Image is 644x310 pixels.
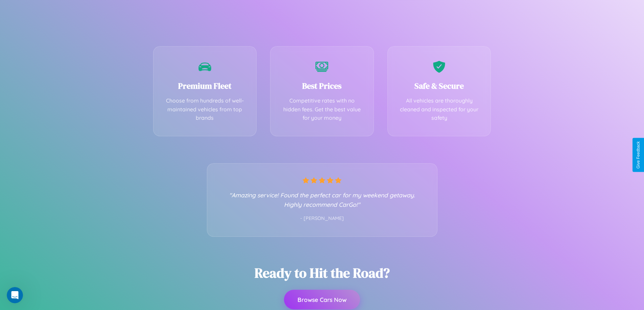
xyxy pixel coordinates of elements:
[636,141,641,169] div: Give Feedback
[221,214,424,223] p: - [PERSON_NAME]
[164,96,246,122] p: Choose from hundreds of well-maintained vehicles from top brands
[7,287,23,303] iframe: Intercom live chat
[164,80,246,91] h3: Premium Fleet
[281,80,363,91] h3: Best Prices
[398,80,481,91] h3: Safe & Secure
[284,290,360,309] button: Browse Cars Now
[255,264,390,282] h2: Ready to Hit the Road?
[221,190,424,209] p: "Amazing service! Found the perfect car for my weekend getaway. Highly recommend CarGo!"
[281,96,363,122] p: Competitive rates with no hidden fees. Get the best value for your money
[398,96,481,122] p: All vehicles are thoroughly cleaned and inspected for your safety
